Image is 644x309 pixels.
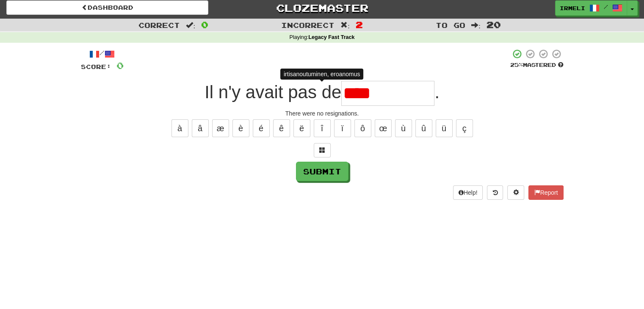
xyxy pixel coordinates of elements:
[81,63,111,70] span: Score:
[296,162,348,181] button: Submit
[81,49,124,59] div: /
[314,143,331,157] button: Switch sentence to multiple choice alt+p
[171,119,188,137] button: à
[212,119,229,137] button: æ
[186,22,195,29] span: :
[510,61,523,68] span: 25 %
[308,34,354,40] strong: Legacy Fast Track
[293,119,310,137] button: ë
[436,21,465,29] span: To go
[334,119,351,137] button: ï
[253,119,270,137] button: é
[560,4,585,12] span: Irmeli
[434,82,439,102] span: .
[436,119,453,137] button: ü
[604,4,608,10] span: /
[281,21,334,29] span: Incorrect
[6,0,208,15] a: Dashboard
[487,185,503,200] button: Round history (alt+y)
[375,119,392,137] button: œ
[232,119,249,137] button: è
[453,185,483,200] button: Help!
[395,119,412,137] button: ù
[314,119,331,137] button: î
[138,21,180,29] span: Correct
[81,109,564,118] div: There were no resignations.
[510,61,564,69] div: Mastered
[221,0,423,15] a: Clozemaster
[456,119,473,137] button: ç
[192,119,209,137] button: â
[205,82,341,102] span: Il n'y avait pas de
[201,19,208,30] span: 0
[555,0,627,16] a: Irmeli /
[280,69,364,80] div: irtisanoutuminen, eroanomus
[116,60,124,71] span: 0
[528,185,563,200] button: Report
[471,22,481,29] span: :
[354,119,371,137] button: ô
[273,119,290,137] button: ê
[356,19,363,30] span: 2
[415,119,432,137] button: û
[340,22,350,29] span: :
[486,19,501,30] span: 20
